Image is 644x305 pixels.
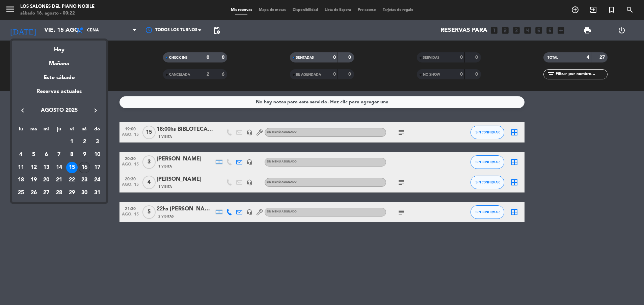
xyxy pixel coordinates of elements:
div: 18 [15,174,27,186]
div: 10 [91,149,103,160]
td: 28 de agosto de 2025 [53,186,65,199]
td: 22 de agosto de 2025 [65,174,78,186]
td: 5 de agosto de 2025 [27,148,40,161]
td: 1 de agosto de 2025 [65,135,78,148]
td: 23 de agosto de 2025 [78,174,91,186]
td: 4 de agosto de 2025 [15,148,27,161]
div: 21 [53,174,65,186]
th: viernes [65,125,78,136]
div: 22 [66,174,78,186]
td: 17 de agosto de 2025 [91,161,104,174]
div: 1 [66,136,78,148]
div: 4 [15,149,27,160]
div: Hoy [12,41,106,54]
div: 20 [41,174,52,186]
td: 15 de agosto de 2025 [65,161,78,174]
div: 15 [66,162,78,173]
td: 30 de agosto de 2025 [78,186,91,199]
th: domingo [91,125,104,136]
td: 25 de agosto de 2025 [15,186,27,199]
td: 19 de agosto de 2025 [27,174,40,186]
div: 11 [15,162,27,173]
td: 7 de agosto de 2025 [53,148,65,161]
td: 2 de agosto de 2025 [78,135,91,148]
div: 17 [91,162,103,173]
div: Este sábado [12,68,106,87]
td: 24 de agosto de 2025 [91,174,104,186]
td: 16 de agosto de 2025 [78,161,91,174]
th: lunes [15,125,27,136]
div: 30 [79,187,90,199]
div: 7 [53,149,65,160]
button: keyboard_arrow_left [17,106,29,115]
div: 5 [28,149,39,160]
div: Reservas actuales [12,87,106,101]
td: 20 de agosto de 2025 [40,174,53,186]
div: 28 [53,187,65,199]
span: agosto 2025 [29,106,89,115]
td: 31 de agosto de 2025 [91,186,104,199]
div: 13 [41,162,52,173]
div: 24 [91,174,103,186]
div: 29 [66,187,78,199]
div: 27 [41,187,52,199]
td: 29 de agosto de 2025 [65,186,78,199]
th: jueves [53,125,65,136]
td: 14 de agosto de 2025 [53,161,65,174]
div: 9 [79,149,90,160]
td: 18 de agosto de 2025 [15,174,27,186]
div: 25 [15,187,27,199]
td: 21 de agosto de 2025 [53,174,65,186]
div: 3 [91,136,103,148]
i: keyboard_arrow_left [19,106,27,115]
div: 6 [41,149,52,160]
td: 12 de agosto de 2025 [27,161,40,174]
div: 8 [66,149,78,160]
i: keyboard_arrow_right [91,106,100,115]
div: Mañana [12,54,106,68]
div: 26 [28,187,39,199]
td: 9 de agosto de 2025 [78,148,91,161]
td: 13 de agosto de 2025 [40,161,53,174]
div: 12 [28,162,39,173]
th: sábado [78,125,91,136]
td: 26 de agosto de 2025 [27,186,40,199]
td: 11 de agosto de 2025 [15,161,27,174]
td: 3 de agosto de 2025 [91,135,104,148]
td: 8 de agosto de 2025 [65,148,78,161]
div: 14 [53,162,65,173]
th: martes [27,125,40,136]
td: 6 de agosto de 2025 [40,148,53,161]
td: 10 de agosto de 2025 [91,148,104,161]
div: 23 [79,174,90,186]
button: keyboard_arrow_right [89,106,102,115]
div: 2 [79,136,90,148]
td: 27 de agosto de 2025 [40,186,53,199]
td: AGO. [15,135,65,148]
div: 16 [79,162,90,173]
th: miércoles [40,125,53,136]
div: 19 [28,174,39,186]
div: 31 [91,187,103,199]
